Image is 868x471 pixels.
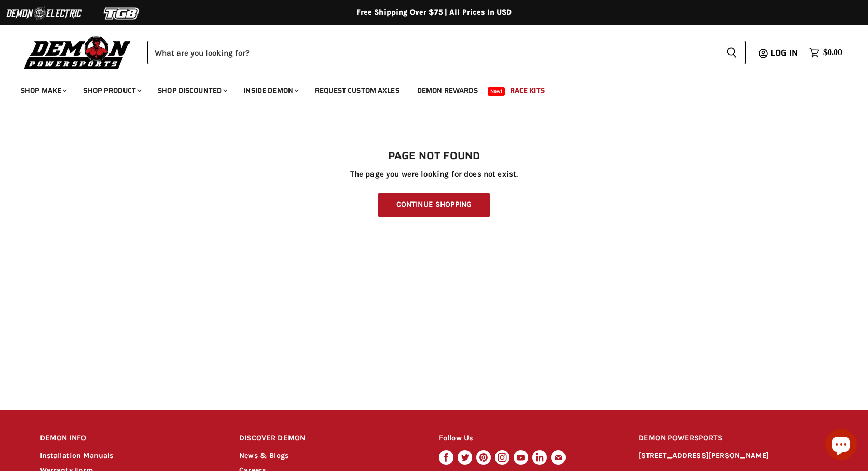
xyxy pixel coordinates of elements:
a: Shop Product [75,80,148,101]
img: TGB Logo 2 [83,4,161,23]
a: Demon Rewards [409,80,486,101]
a: Shop Discounted [150,80,233,101]
img: Demon Powersports [21,34,134,71]
a: Shop Make [13,80,73,101]
h2: DISCOVER DEMON [239,426,419,451]
ul: Main menu [13,76,839,101]
a: News & Blogs [239,451,288,460]
p: The page you were looking for does not exist. [40,170,829,179]
span: New! [488,87,505,96]
p: [STREET_ADDRESS][PERSON_NAME] [639,450,829,462]
div: Free Shipping Over $75 | All Prices In USD [19,8,849,17]
h2: DEMON INFO [40,426,220,451]
a: Installation Manuals [40,451,114,460]
a: Inside Demon [236,80,305,101]
button: Search [718,41,746,64]
span: $0.00 [823,48,842,58]
input: Search [147,41,718,64]
h2: DEMON POWERSPORTS [639,426,829,451]
form: Product [147,41,746,64]
img: Demon Electric Logo 2 [5,4,83,23]
a: $0.00 [804,45,847,60]
a: Continue Shopping [378,193,490,217]
h1: Page not found [40,150,829,163]
h2: Follow Us [439,426,619,451]
a: Log in [766,48,804,58]
a: Race Kits [502,80,553,101]
span: Log in [770,46,798,59]
inbox-online-store-chat: Shopify online store chat [822,429,860,463]
a: Request Custom Axles [307,80,407,101]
